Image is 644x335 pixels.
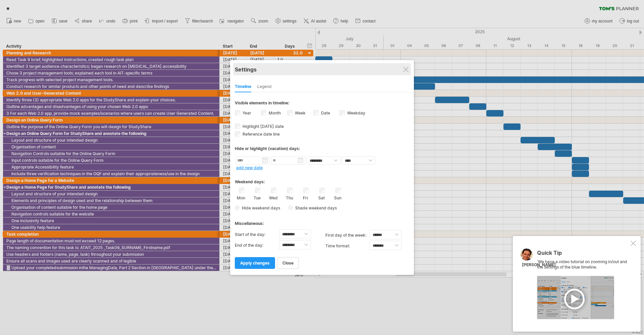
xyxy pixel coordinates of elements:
[235,257,275,269] a: apply changes
[235,173,409,186] div: Weekend days:
[537,250,629,259] div: Quick Tip
[235,100,409,107] div: Visible elements in timeline:
[282,260,293,266] span: close
[235,146,409,151] div: Hide or highlight (vacation) days:
[346,110,365,115] label: Weekday
[522,262,556,268] div: [PERSON_NAME]
[325,241,370,251] label: Time format:
[293,110,306,115] label: Week
[277,257,299,269] a: close
[269,194,277,200] label: Wed
[235,229,279,240] label: Start of the day:
[285,194,293,200] label: Thu
[235,63,409,75] div: Settings
[257,82,272,92] div: Legend
[241,124,284,129] span: Highlight [DATE] date
[301,194,310,200] label: Fri
[240,260,270,266] span: apply changes
[317,194,326,200] label: Sat
[237,194,245,200] label: Mon
[267,110,281,115] label: Month
[235,214,409,228] div: Miscellaneous:
[333,194,342,200] label: Sun
[241,132,280,137] span: Reference date line
[236,165,263,170] a: add new date
[235,82,251,92] div: Timeline
[239,205,280,210] span: Hide weekend days
[293,205,337,210] span: Shade weekend days
[537,250,629,319] div: 'We have a video tutorial on zooming in/out and the settings of the blue timeline.
[320,110,330,115] label: Date
[235,240,279,251] label: End of the day:
[241,110,251,115] label: Year
[253,194,261,200] label: Tue
[325,230,370,241] label: first day of the week:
